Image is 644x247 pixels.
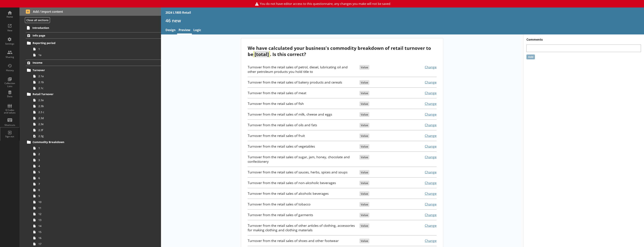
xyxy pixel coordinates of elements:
[31,115,161,121] a: 2.3d
[26,67,161,73] a: Turnover
[407,213,437,217] div: Change
[359,181,369,185] div: Value
[177,26,192,34] a: Preview
[359,155,369,160] div: Value
[31,127,161,133] a: 2.3f
[31,181,161,187] a: 7
[33,92,132,96] span: Retail Turnover
[38,230,133,234] span: 15
[31,211,161,217] a: 12
[38,128,133,132] span: 2.3f
[26,91,161,97] a: Retail Turnover
[31,79,161,85] a: 2.1b
[248,133,356,138] div: Turnover from the retail sales of fruit
[26,40,161,46] a: Reporting period
[248,144,356,148] div: Turnover from the retail sales of vegetables
[31,241,161,247] a: 17
[38,122,133,126] span: 2.3e
[407,155,437,159] div: Change
[31,73,161,79] a: 2.1a
[3,15,16,18] div: Home
[31,145,161,151] a: 1
[31,217,161,223] a: 13
[31,175,161,181] a: 6
[27,67,161,91] li: Turnover2.1a2.1b2.1c
[248,101,356,106] div: Turnover from the retail sales of fish
[3,124,16,127] div: Shortcuts
[26,10,155,14] span: Add / import content
[33,140,132,144] span: Commodity Breakdown
[38,206,133,210] span: 11
[248,202,356,206] div: Turnover from the retail sales of tobacco
[407,144,437,148] div: Change
[407,133,437,138] div: Change
[248,112,356,116] div: Turnover from the retail sales of milk, cheese and eggs
[31,97,161,103] a: 2.3a
[38,164,133,168] span: 4
[31,133,161,139] a: 2.3g
[359,170,369,175] div: Value
[248,238,356,243] div: Turnover from the retail sales of shoes and other footwear
[31,229,161,235] a: 15
[248,45,437,57] div: We have calculated your business's commodity breakdown of retail turnover to be . Is this correct?
[38,212,133,216] span: 12
[31,223,161,229] a: 14
[3,82,16,88] div: Collection Lists
[248,181,356,185] div: Turnover from the retail sales of non-alcoholic beverages
[359,144,369,149] div: Value
[407,123,437,127] div: Change
[407,101,437,106] div: Change
[38,152,133,156] span: 2
[31,199,161,205] a: 10
[359,213,369,217] div: Value
[164,26,177,34] a: Design
[38,146,133,150] span: 1
[38,194,133,198] span: 9
[38,158,133,162] span: 3
[359,65,369,70] div: Value
[33,34,132,37] span: Info page
[407,202,437,206] div: Change
[38,74,133,78] span: 2.1a
[38,182,133,186] span: 7
[38,176,133,180] span: 6
[407,238,437,243] div: Change
[26,139,161,145] a: Commodity Breakdown
[3,109,16,114] div: Q Codes and values
[31,85,161,91] a: 2.1c
[248,223,356,232] div: Turnover from the retail sales of other articles of clothing, accessories for making clothing and...
[248,170,356,174] div: Turnover from the retail sales of sauces, herbs, spices and soups
[248,65,356,74] div: Turnover from the retail sales of petrol, diesel, lubricating oil and other petroleum products yo...
[3,29,16,32] div: View
[254,51,269,57] span: [total]
[407,181,437,185] div: Change
[38,110,133,114] span: 2.3 c
[38,86,133,90] span: 2.1c
[31,103,161,109] a: 2.3b
[407,65,437,69] div: Change
[31,235,161,241] a: 16
[38,47,133,51] span: 1
[38,242,133,246] span: 17
[359,202,369,207] div: Value
[165,10,191,15] div: 2024 L1805 Retail
[359,134,369,138] div: Value
[359,239,369,243] div: Value
[407,223,437,228] div: Change
[407,191,437,196] div: Change
[192,26,203,34] a: Logic
[248,191,356,196] div: Turnover from the retail sales of alcoholic beverages
[359,101,369,106] div: Value
[31,169,161,175] a: 5
[359,123,369,128] div: Value
[27,40,161,58] li: Reporting period11a
[359,80,369,85] div: Value
[31,163,161,169] a: 4
[33,68,132,72] span: Turnover
[359,223,369,228] div: Value
[407,170,437,174] div: Change
[523,34,644,42] h1: Comments
[31,205,161,211] a: 11
[359,91,369,96] div: Value
[38,116,133,120] span: 2.3d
